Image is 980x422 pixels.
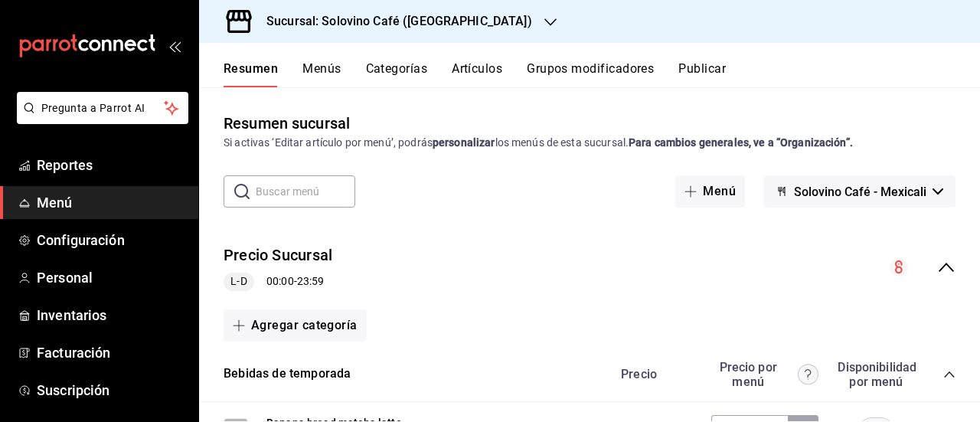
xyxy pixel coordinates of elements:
button: open_drawer_menu [168,40,181,52]
div: Precio por menú [711,360,818,389]
a: Pregunta a Parrot AI [11,111,188,127]
div: navigation tabs [224,61,980,87]
span: Suscripción [37,380,186,401]
button: Bebidas de temporada [224,365,351,383]
button: Pregunta a Parrot AI [17,92,188,124]
div: Resumen sucursal [224,112,350,135]
span: Personal [37,267,186,288]
button: Artículos [452,61,502,87]
input: Buscar menú [256,176,355,207]
button: collapse-category-row [943,368,955,381]
span: Pregunta a Parrot AI [41,100,165,116]
span: Reportes [37,155,186,175]
button: Grupos modificadores [527,61,654,87]
button: Categorías [366,61,428,87]
button: Agregar categoría [224,309,367,342]
button: Menú [675,175,745,208]
strong: Para cambios generales, ve a “Organización”. [629,136,853,149]
button: Publicar [678,61,726,87]
strong: personalizar [433,136,495,149]
span: Solovino Café - Mexicali [794,185,926,199]
button: Solovino Café - Mexicali [763,175,955,208]
div: collapse-menu-row [199,232,980,303]
span: Configuración [37,230,186,250]
button: Menús [302,61,341,87]
button: Precio Sucursal [224,244,332,267]
button: Resumen [224,61,278,87]
div: Si activas ‘Editar artículo por menú’, podrás los menús de esta sucursal. [224,135,955,151]
span: L-D [224,273,253,290]
div: 00:00 - 23:59 [224,273,332,291]
span: Facturación [37,342,186,363]
div: Disponibilidad por menú [838,360,914,389]
span: Inventarios [37,305,186,325]
div: Precio [606,367,704,381]
span: Menú [37,192,186,213]
h3: Sucursal: Solovino Café ([GEOGRAPHIC_DATA]) [254,12,532,31]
